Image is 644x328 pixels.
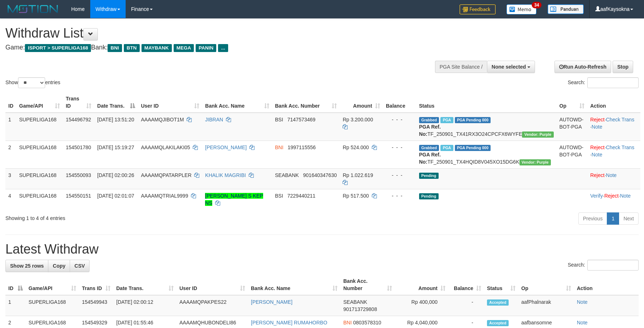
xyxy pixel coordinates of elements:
[275,172,299,178] span: SEABANK
[251,320,327,325] a: [PERSON_NAME] RUMAHORBO
[590,144,605,150] a: Reject
[440,145,453,151] span: Marked by aafsoycanthlai
[416,113,557,141] td: TF_250901_TX41RX3O24CPCFX6WYFE
[5,4,60,14] img: MOTION_logo.png
[202,92,272,113] th: Bank Acc. Name: activate to sort column ascending
[574,275,639,295] th: Action
[419,124,441,137] b: PGA Ref. No:
[5,113,16,141] td: 1
[455,117,491,123] span: PGA Pending
[74,263,85,269] span: CSV
[383,92,416,113] th: Balance
[487,61,535,73] button: None selected
[484,275,518,295] th: Status: activate to sort column ascending
[108,44,122,52] span: BNI
[448,275,484,295] th: Balance: activate to sort column ascending
[604,193,619,199] a: Reject
[205,117,223,122] a: JIBRAN
[141,172,191,178] span: AAAAMQPATARPLER
[568,260,639,271] label: Search:
[79,295,113,316] td: 154549943
[577,320,588,325] a: Note
[419,193,439,199] span: Pending
[386,192,413,199] div: - - -
[577,299,588,305] a: Note
[26,295,79,316] td: SUPERLIGA168
[97,144,134,150] span: [DATE] 15:19:27
[557,141,587,168] td: AUTOWD-BOT-PGA
[16,113,63,141] td: SUPERLIGA168
[343,306,377,312] span: Copy 901713729808 to clipboard
[487,299,509,306] span: Accepted
[97,117,134,122] span: [DATE] 13:51:20
[205,172,246,178] a: KHALIK MAGRIBI
[138,92,202,113] th: User ID: activate to sort column ascending
[343,299,367,305] span: SEABANK
[620,193,631,199] a: Note
[5,26,422,40] h1: Withdraw List
[248,275,340,295] th: Bank Acc. Name: activate to sort column ascending
[113,275,177,295] th: Date Trans.: activate to sort column ascending
[177,275,248,295] th: User ID: activate to sort column ascending
[177,295,248,316] td: AAAAMQPAKPES22
[63,92,94,113] th: Trans ID: activate to sort column ascending
[492,64,526,70] span: None selected
[386,116,413,123] div: - - -
[386,144,413,151] div: - - -
[455,145,491,151] span: PGA Pending
[460,4,496,14] img: Feedback.jpg
[25,44,91,52] span: ISPORT > SUPERLIGA168
[303,172,337,178] span: Copy 901640347630 to clipboard
[16,141,63,168] td: SUPERLIGA168
[26,275,79,295] th: Game/API: activate to sort column ascending
[218,44,228,52] span: ...
[205,193,263,206] a: [PERSON_NAME] S KEP NS
[578,212,607,225] a: Previous
[587,168,640,189] td: ·
[613,61,633,73] a: Stop
[587,189,640,210] td: · ·
[419,173,439,179] span: Pending
[487,320,509,326] span: Accepted
[287,117,316,122] span: Copy 7147573469 to clipboard
[16,92,63,113] th: Game/API: activate to sort column ascending
[343,117,373,122] span: Rp 3.200.000
[97,172,134,178] span: [DATE] 02:00:26
[5,168,16,189] td: 3
[606,117,635,122] a: Check Trans
[606,172,617,178] a: Note
[419,152,441,165] b: PGA Ref. No:
[16,189,63,210] td: SUPERLIGA168
[205,144,247,150] a: [PERSON_NAME]
[518,295,574,316] td: aafPhalnarak
[53,263,65,269] span: Copy
[5,141,16,168] td: 2
[587,141,640,168] td: · ·
[554,61,611,73] a: Run Auto-Refresh
[174,44,194,52] span: MEGA
[557,113,587,141] td: AUTOWD-BOT-PGA
[522,131,553,138] span: Vendor URL: https://trx4.1velocity.biz
[287,193,316,199] span: Copy 7229440211 to clipboard
[419,145,439,151] span: Grabbed
[79,275,113,295] th: Trans ID: activate to sort column ascending
[435,61,487,73] div: PGA Site Balance /
[416,92,557,113] th: Status
[506,4,537,14] img: Button%20Memo.svg
[587,77,639,88] input: Search:
[66,193,91,199] span: 154550151
[272,92,340,113] th: Bank Acc. Number: activate to sort column ascending
[587,260,639,271] input: Search:
[607,212,619,225] a: 1
[275,193,283,199] span: BSI
[557,92,587,113] th: Op: activate to sort column ascending
[141,193,188,199] span: AAAAMQTRIAL9999
[440,117,453,123] span: Marked by aafsoumeymey
[340,92,383,113] th: Amount: activate to sort column ascending
[97,193,134,199] span: [DATE] 02:01:07
[353,320,381,325] span: Copy 0803578310 to clipboard
[66,144,91,150] span: 154501780
[16,168,63,189] td: SUPERLIGA168
[340,275,395,295] th: Bank Acc. Number: activate to sort column ascending
[587,92,640,113] th: Action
